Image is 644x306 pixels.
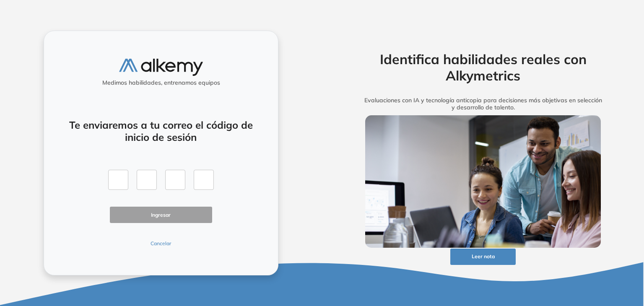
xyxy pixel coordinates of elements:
button: Ingresar [110,207,212,223]
h2: Identifica habilidades reales con Alkymetrics [352,51,614,83]
button: Cancelar [110,240,212,247]
button: Leer nota [450,249,516,265]
h5: Evaluaciones con IA y tecnología anticopia para decisiones más objetivas en selección y desarroll... [352,97,614,111]
h4: Te enviaremos a tu correo el código de inicio de sesión [66,119,256,143]
img: logo-alkemy [119,59,203,76]
img: img-more-info [365,115,601,248]
h5: Medimos habilidades, entrenamos equipos [47,79,275,86]
iframe: Chat Widget [493,209,644,306]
